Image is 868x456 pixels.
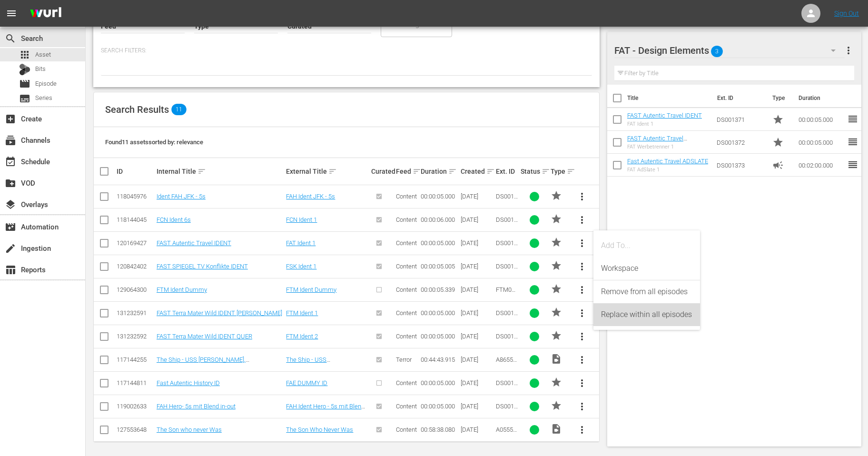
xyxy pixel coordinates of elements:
div: 119002633 [117,403,154,410]
div: 118144045 [117,216,154,223]
div: Internal Title [157,166,284,177]
a: Fast Autentic History ID [157,379,220,387]
button: more_vert [571,418,593,441]
a: FCN Ident 6s [157,216,191,223]
span: DS001358 [496,379,518,394]
a: Fast Autentic Travel ADSLATE [627,158,708,165]
span: Content [396,286,417,293]
span: reorder [847,136,858,148]
div: 00:00:05.000 [421,309,458,317]
div: Type [551,166,568,177]
span: Channels [5,135,16,146]
span: sort [328,167,337,176]
span: more_vert [843,45,854,56]
span: Content [396,426,417,433]
div: 131232591 [117,309,154,317]
button: more_vert [571,395,593,418]
div: 118045976 [117,193,154,200]
span: Ad [772,159,784,171]
div: 129064300 [117,286,154,293]
span: PROMO [551,377,562,388]
span: Content [396,216,417,223]
div: [DATE] [461,239,493,247]
th: Duration [793,85,850,111]
img: ans4CAIJ8jUAAAAAAAAAAAAAAAAAAAAAAAAgQb4GAAAAAAAAAAAAAAAAAAAAAAAAJMjXAAAAAAAAAAAAAAAAAAAAAAAAgAT5G... [23,2,69,25]
div: 120169427 [117,239,154,247]
div: [DATE] [461,309,493,317]
td: DS001373 [713,154,769,177]
a: FAST Autentic Travel IDENT [627,112,702,119]
div: 00:00:05.000 [421,379,458,387]
span: more_vert [576,284,588,296]
a: The Son who never Was [157,426,222,433]
span: Series [35,93,52,103]
a: FSK Ident 1 [286,263,316,270]
div: [DATE] [461,193,493,200]
button: more_vert [571,372,593,395]
div: Bits [19,64,30,75]
div: Duration [421,166,458,177]
a: The Ship - USS [PERSON_NAME], 2000;Terrorism [157,356,249,370]
a: FTM Ident Dummy [157,286,207,293]
span: VOD [5,178,16,189]
div: Status [521,166,548,177]
div: External Title [286,166,368,177]
span: Content [396,379,417,387]
div: Add To... [601,234,692,257]
span: more_vert [576,424,588,436]
div: [DATE] [461,333,493,340]
div: [DATE] [461,403,493,410]
span: Content [396,333,417,340]
button: more_vert [571,302,593,325]
span: Reports [5,264,16,276]
span: more_vert [576,401,588,412]
div: FAT AdSlate 1 [627,167,708,173]
span: DS001368 [496,403,518,417]
span: PROMO [551,237,562,248]
span: A865500520005 [496,356,517,377]
div: [DATE] [461,356,493,363]
a: FAT Ident 1 [286,239,316,247]
button: more_vert [571,348,593,371]
a: The Son Who Never Was [286,426,353,433]
span: more_vert [576,214,588,226]
span: star [551,260,562,271]
div: [DATE] [461,379,493,387]
span: sort [413,167,421,176]
div: [DATE] [461,426,493,433]
span: Schedule [5,156,16,168]
a: FAST Terra Mater Wild IDENT QUER [157,333,252,340]
span: A05550791 [496,426,517,440]
div: Curated [371,168,393,175]
span: Content [396,309,417,317]
span: more_vert [576,191,588,202]
span: sort [197,167,206,176]
span: Create [5,113,16,125]
a: FAH Ident JFK - 5s [286,193,335,200]
div: 00:44:43.915 [421,356,458,363]
a: Sign Out [834,10,859,17]
span: more_vert [576,261,588,272]
span: Video [551,423,562,435]
div: 117144811 [117,379,154,387]
span: sort [567,167,575,176]
span: more_vert [576,354,588,366]
div: Remove from all episodes [601,280,692,303]
td: DS001371 [713,108,769,131]
a: FAST Autentic Travel WERBETRENNER [627,135,687,149]
button: more_vert [843,39,854,62]
a: FAH Hero- 5s mit Blend in-out [157,403,236,410]
span: reorder [847,113,858,125]
td: 00:02:00.000 [795,154,847,177]
span: more_vert [576,377,588,389]
span: Overlays [5,199,16,210]
span: 11 [171,104,187,115]
span: more_vert [576,307,588,319]
button: more_vert [571,232,593,255]
button: more_vert [571,278,593,301]
div: 120842402 [117,263,154,270]
span: DS001379 [496,309,518,324]
div: FAT Werbetrenner 1 [627,144,709,150]
span: Ingestion [5,243,16,254]
span: FTM0001 [496,286,515,300]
